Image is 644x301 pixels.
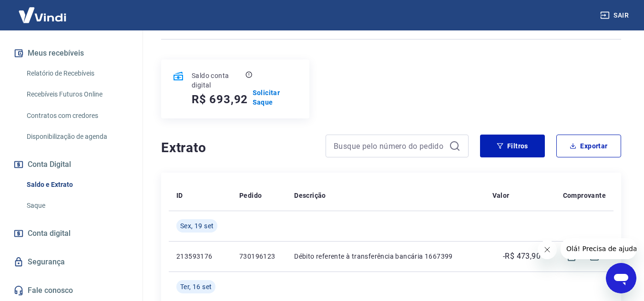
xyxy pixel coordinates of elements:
input: Busque pelo número do pedido [334,139,445,153]
p: Pedido [239,191,262,200]
p: -R$ 473,90 [503,251,541,262]
button: Filtros [480,135,545,157]
img: Vindi [11,0,73,29]
iframe: Fechar mensagem [538,240,557,259]
h4: Extrato [161,138,314,157]
a: Fale conosco [11,280,131,301]
p: Comprovante [563,191,606,200]
p: 213593176 [176,252,224,261]
iframe: Mensagem da empresa [561,238,636,259]
span: Ter, 16 set [180,282,212,291]
p: 730196123 [239,252,279,261]
a: Recebíveis Futuros Online [23,85,131,104]
button: Conta Digital [11,154,131,175]
a: Segurança [11,252,131,272]
iframe: Botão para abrir a janela de mensagens [606,263,636,293]
a: Saldo e Extrato [23,175,131,194]
a: Contratos com credores [23,106,131,126]
a: Conta digital [11,223,131,244]
h5: R$ 693,92 [192,92,248,107]
span: Conta digital [28,227,71,240]
p: Débito referente à transferência bancária 1667399 [294,252,477,261]
a: Relatório de Recebíveis [23,64,131,83]
p: Descrição [294,191,326,200]
p: Valor [492,191,510,200]
span: Sex, 19 set [180,221,214,231]
p: ID [176,191,183,200]
button: Sair [598,7,633,24]
button: Meus recebíveis [11,43,131,64]
p: Saldo conta digital [192,71,244,90]
a: Disponibilização de agenda [23,127,131,146]
span: Olá! Precisa de ajuda? [6,7,80,14]
a: Solicitar Saque [253,88,298,107]
button: Exportar [556,135,621,157]
a: Saque [23,196,131,215]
